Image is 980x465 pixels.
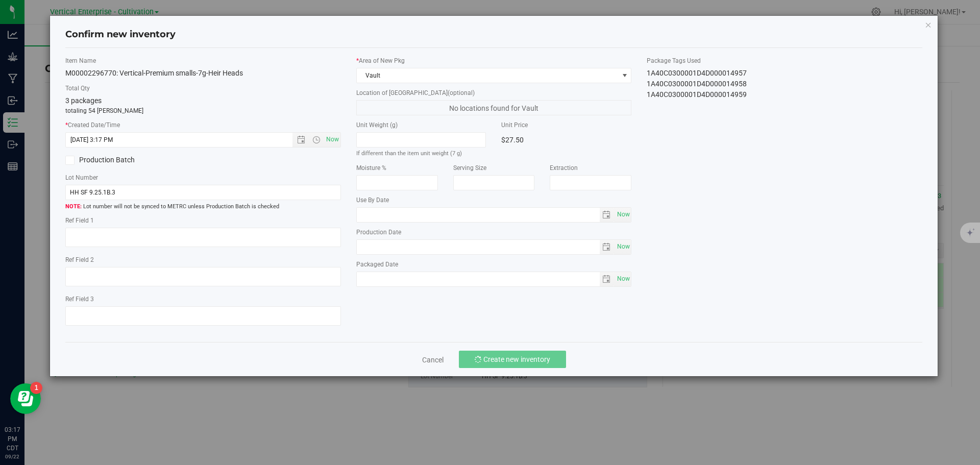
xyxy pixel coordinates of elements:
[615,239,632,254] span: Set Current date
[65,68,341,79] div: M00002296770: Vertical-Premium smalls-7g-Heir Heads
[307,136,325,144] span: Open the time view
[356,163,438,173] label: Moisture %
[600,208,615,222] span: select
[65,28,176,41] h4: Confirm new inventory
[356,228,632,237] label: Production Date
[448,89,475,96] span: (optional)
[65,255,341,264] label: Ref Field 2
[459,351,566,368] button: Create new inventory
[356,260,632,269] label: Packaged Date
[30,382,42,394] iframe: Resource center unread badge
[65,295,341,304] label: Ref Field 3
[600,240,615,254] span: select
[356,195,632,205] label: Use By Date
[65,173,341,182] label: Lot Number
[65,216,341,225] label: Ref Field 1
[356,150,462,157] small: If different than the item unit weight (7 g)
[324,132,341,147] span: Set Current date
[615,207,632,222] span: Set Current date
[483,355,550,363] span: Create new inventory
[292,136,310,144] span: Open the date view
[614,272,631,286] span: select
[356,56,632,65] label: Area of New Pkg
[65,203,341,211] span: Lot number will not be synced to METRC unless Production Batch is checked
[647,89,922,100] div: 1A40C0300001D4D000014959
[65,84,341,93] label: Total Qty
[357,68,619,83] span: Vault
[550,163,631,173] label: Extraction
[614,240,631,254] span: select
[65,155,195,165] label: Production Batch
[501,132,631,148] div: $27.50
[10,383,41,414] iframe: Resource center
[600,272,615,286] span: select
[65,106,341,115] p: totaling 54 [PERSON_NAME]
[453,163,535,173] label: Serving Size
[647,56,922,65] label: Package Tags Used
[356,120,486,130] label: Unit Weight (g)
[422,355,444,365] a: Cancel
[65,96,102,105] span: 3 packages
[614,208,631,222] span: select
[615,272,632,286] span: Set Current date
[647,68,922,79] div: 1A40C0300001D4D000014957
[65,120,341,130] label: Created Date/Time
[647,79,922,89] div: 1A40C0300001D4D000014958
[356,88,632,97] label: Location of [GEOGRAPHIC_DATA]
[65,56,341,65] label: Item Name
[501,120,631,130] label: Unit Price
[356,100,632,115] span: No locations found for Vault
